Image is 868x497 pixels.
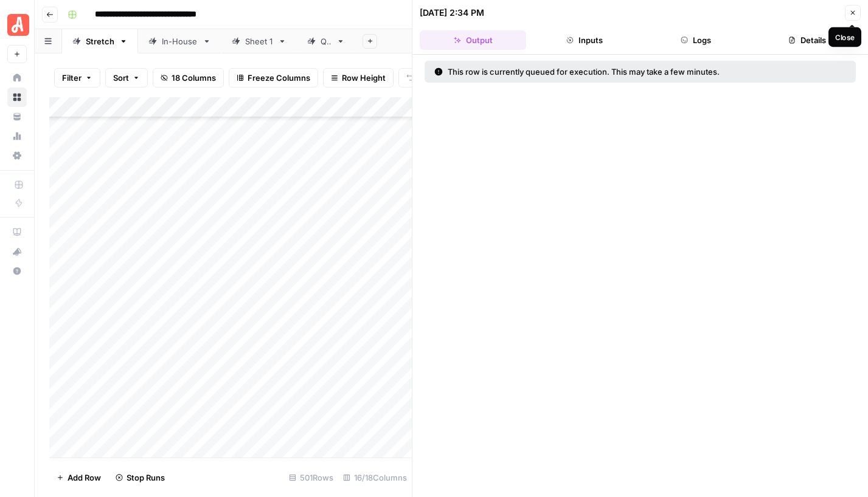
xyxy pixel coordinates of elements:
span: Row Height [342,72,386,84]
a: In-House [138,29,221,53]
button: Workspace: Angi [7,10,27,40]
a: Settings [7,146,27,165]
div: QA [321,35,332,47]
span: Filter [62,72,82,84]
button: Filter [54,68,100,87]
button: Row Height [323,68,394,87]
a: AirOps Academy [7,222,27,242]
div: Stretch [86,35,114,47]
button: Inputs [531,30,637,50]
button: Details [754,30,861,50]
a: Sheet 1 [221,29,297,53]
a: QA [297,29,355,53]
a: Browse [7,87,27,107]
span: Add Row [68,471,101,484]
button: Add Row [49,468,108,487]
div: 16/18 Columns [338,468,412,487]
div: 501 Rows [284,468,338,487]
a: Your Data [7,107,27,126]
a: Stretch [62,29,138,53]
span: Stop Runs [127,471,165,484]
div: [DATE] 2:34 PM [420,7,484,19]
button: Output [420,30,526,50]
a: Home [7,68,27,87]
button: Help + Support [7,261,27,281]
div: What's new? [8,242,26,261]
div: This row is currently queued for execution. This may take a few minutes. [434,66,783,78]
span: Sort [113,72,129,84]
img: Angi Logo [7,14,29,36]
button: Logs [643,30,749,50]
button: 18 Columns [153,68,224,87]
div: Sheet 1 [245,35,273,47]
a: Usage [7,126,27,146]
button: What's new? [7,242,27,261]
span: 18 Columns [172,72,216,84]
div: Close [835,32,855,43]
button: Freeze Columns [229,68,318,87]
button: Stop Runs [108,468,172,487]
button: Sort [105,68,148,87]
span: Freeze Columns [248,72,310,84]
div: In-House [162,35,198,47]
